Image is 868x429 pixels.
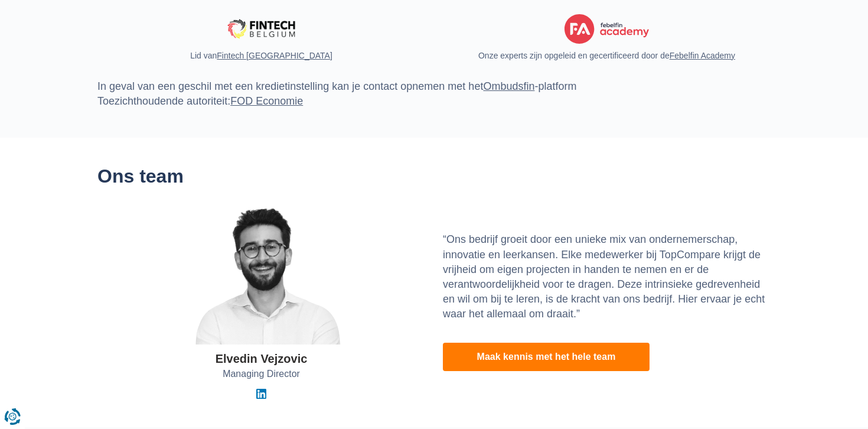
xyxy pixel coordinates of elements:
[221,14,302,44] img: Fintech Belgium
[483,80,534,92] a: Ombudsfin
[97,166,771,187] h2: Ons team
[97,79,771,109] p: In geval van een geschil met een kredietinstelling kan je contact opnemen met het -platform Toezi...
[443,343,650,371] a: Maak kennis met het hele team
[670,51,735,60] a: Febelfin Academy
[190,50,332,61] span: Lid van
[256,389,266,399] img: Linkedin Elvedin Vejzovic
[443,232,771,321] p: “Ons bedrijf groeit door een unieke mix van ondernemerschap, innovatie en leerkansen. Elke medewe...
[564,14,648,44] img: febelfin academy
[167,204,356,344] img: Elvedin Vejzovic
[223,368,300,381] span: Managing Director
[217,51,332,60] a: Fintech [GEOGRAPHIC_DATA]
[230,95,303,107] a: FOD Economie
[216,350,308,368] div: Elvedin Vejzovic
[478,50,735,61] span: Onze experts zijn opgeleid en gecertificeerd door de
